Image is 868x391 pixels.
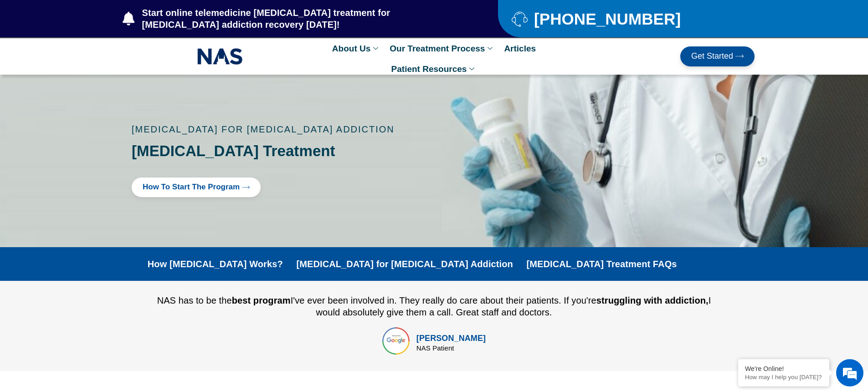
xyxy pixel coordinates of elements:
a: Start online telemedicine [MEDICAL_DATA] treatment for [MEDICAL_DATA] addiction recovery [DATE]! [123,7,462,30]
a: How to Start the program [132,178,261,197]
div: NAS has to be the I've ever been involved in. They really do care about their patients. If you're... [145,295,723,318]
a: About Us [328,38,385,59]
a: Get Started [680,46,755,66]
a: How [MEDICAL_DATA] Works? [148,259,283,269]
p: How may I help you today? [745,374,822,381]
a: [MEDICAL_DATA] for [MEDICAL_DATA] Addiction [296,259,513,269]
img: NAS_email_signature-removebg-preview.png [197,46,243,67]
a: Articles [499,38,540,59]
span: Start online telemedicine [MEDICAL_DATA] treatment for [MEDICAL_DATA] addiction recovery [DATE]! [140,7,462,30]
a: [MEDICAL_DATA] Treatment FAQs [527,259,677,269]
div: click here to start suboxone treatment program [132,178,411,197]
span: How to Start the program [143,183,240,192]
div: We're Online! [745,365,822,372]
b: struggling with addiction, [596,295,709,305]
a: Patient Resources [387,59,482,79]
b: best program [232,295,291,305]
span: Get Started [691,52,733,61]
h1: [MEDICAL_DATA] Treatment [132,143,411,159]
img: top rated online suboxone treatment for opioid addiction treatment in tennessee and texas [382,327,410,355]
a: Our Treatment Process [385,38,499,59]
a: [PHONE_NUMBER] [512,11,732,27]
div: NAS Patient [416,345,486,351]
div: [PERSON_NAME] [416,332,486,345]
p: [MEDICAL_DATA] for [MEDICAL_DATA] addiction [132,125,411,134]
span: [PHONE_NUMBER] [532,13,681,25]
